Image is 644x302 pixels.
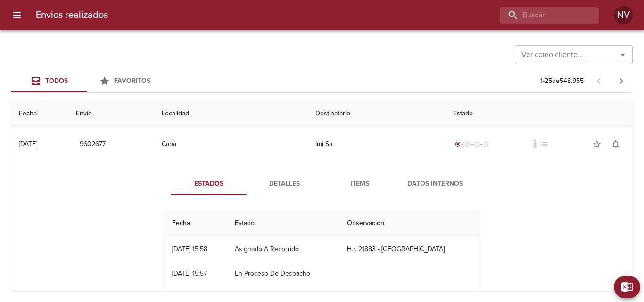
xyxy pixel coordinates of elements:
p: 1 - 25 de 548.955 [540,76,584,86]
td: Caba [154,127,308,161]
button: Exportar Excel [614,276,640,298]
th: Fecha [165,210,227,237]
div: [DATE] 15:58 [172,245,207,253]
span: No tiene documentos adjuntos [530,139,539,149]
button: 9602677 [76,136,109,153]
div: Abrir información de usuario [614,6,633,24]
th: Fecha [11,100,68,127]
div: Tabs Envios [11,70,162,92]
span: Detalles [252,178,316,190]
button: Activar notificaciones [606,135,625,154]
button: Agregar a favoritos [587,135,606,154]
th: Destinatario [308,100,446,127]
div: [DATE] [19,140,37,148]
td: Asignado A Recorrido [227,237,339,261]
span: radio_button_unchecked [474,141,479,147]
div: [DATE] 15:57 [172,269,207,278]
th: Localidad [154,100,308,127]
span: Pagina anterior [587,76,610,85]
div: NV [614,6,633,24]
th: Envio [68,100,154,127]
span: notifications_none [611,139,620,149]
td: En Proceso De Despacho [227,261,339,286]
span: star_border [592,139,602,149]
th: Estado [227,210,339,237]
span: Estados [177,178,241,190]
span: Pagina siguiente [610,70,633,92]
h6: Envios realizados [36,8,108,23]
span: Favoritos [114,77,150,85]
span: No tiene pedido asociado [539,139,549,149]
th: Observacion [339,210,479,237]
button: menu [6,4,28,26]
div: Tabs detalle de guia [171,172,473,195]
td: Imi Sa [308,127,446,161]
td: H.r. 21883 - [GEOGRAPHIC_DATA] [339,237,479,261]
span: Datos Internos [403,178,467,190]
span: radio_button_unchecked [464,141,470,147]
div: Generado [453,139,491,149]
span: 9602677 [80,139,106,150]
span: radio_button_checked [455,141,461,147]
input: buscar [500,7,583,24]
span: Todos [45,77,68,85]
button: Abrir [616,48,629,61]
span: Items [328,178,392,190]
th: Estado [446,100,633,127]
span: radio_button_unchecked [483,141,489,147]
